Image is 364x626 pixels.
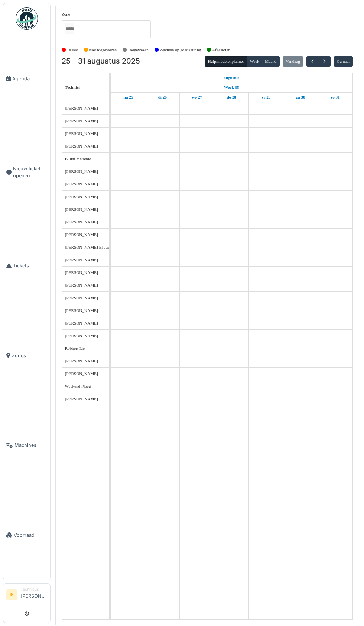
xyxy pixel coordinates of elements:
[190,93,204,102] a: 27 augustus 2025
[65,296,98,300] span: [PERSON_NAME]
[260,93,272,102] a: 29 augustus 2025
[294,93,307,102] a: 30 augustus 2025
[65,182,98,186] span: [PERSON_NAME]
[65,194,98,199] span: [PERSON_NAME]
[318,56,331,67] button: Volgende
[65,397,98,401] span: [PERSON_NAME]
[283,56,303,67] button: Vandaag
[3,124,50,221] a: Nieuw ticket openen
[65,384,91,388] span: Weekend Ploeg
[65,346,85,351] span: Robbert Ide
[222,73,241,83] a: 25 augustus 2025
[65,220,98,224] span: [PERSON_NAME]
[62,11,70,17] label: Zone
[3,490,50,580] a: Voorraad
[89,47,117,53] label: Niet toegewezen
[65,144,98,148] span: [PERSON_NAME]
[65,321,98,325] span: [PERSON_NAME]
[212,47,230,53] label: Afgesloten
[334,56,353,67] button: Ga naar
[156,93,169,102] a: 26 augustus 2025
[222,83,241,92] a: Week 35
[12,352,47,359] span: Zones
[329,93,342,102] a: 31 augustus 2025
[6,587,47,604] a: IK Technicus[PERSON_NAME]
[14,532,47,539] span: Voorraad
[65,308,98,313] span: [PERSON_NAME]
[3,310,50,400] a: Zones
[65,156,91,161] span: Buiku Matondo
[20,587,47,603] li: [PERSON_NAME]
[128,47,149,53] label: Toegewezen
[65,106,98,110] span: [PERSON_NAME]
[65,283,98,287] span: [PERSON_NAME]
[67,47,78,53] label: Te laat
[160,47,201,53] label: Wachten op goedkeuring
[12,75,47,82] span: Agenda
[13,262,47,269] span: Tickets
[65,258,98,262] span: [PERSON_NAME]
[65,270,98,275] span: [PERSON_NAME]
[65,245,112,249] span: [PERSON_NAME] El atimi
[65,359,98,363] span: [PERSON_NAME]
[306,56,319,67] button: Vorige
[65,371,98,376] span: [PERSON_NAME]
[225,93,238,102] a: 28 augustus 2025
[62,57,140,66] h2: 25 – 31 augustus 2025
[205,56,247,67] button: Hulpmiddelenplanner
[20,587,47,592] div: Technicus
[65,131,98,136] span: [PERSON_NAME]
[65,119,98,123] span: [PERSON_NAME]
[14,442,47,449] span: Machines
[121,93,135,102] a: 25 augustus 2025
[247,56,262,67] button: Week
[13,165,47,179] span: Nieuw ticket openen
[6,589,17,600] li: IK
[65,23,74,34] input: Alles
[16,7,38,30] img: Badge_color-CXgf-gQk.svg
[65,207,98,212] span: [PERSON_NAME]
[65,169,98,174] span: [PERSON_NAME]
[3,400,50,490] a: Machines
[65,333,98,338] span: [PERSON_NAME]
[65,85,80,90] span: Technici
[65,232,98,237] span: [PERSON_NAME]
[3,221,50,311] a: Tickets
[3,34,50,124] a: Agenda
[262,56,280,67] button: Maand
